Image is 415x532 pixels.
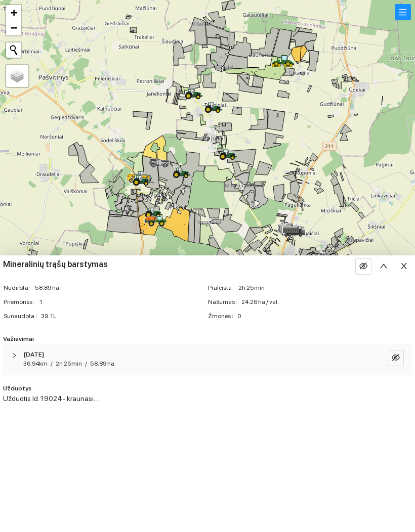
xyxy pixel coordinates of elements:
[388,350,404,366] button: eye-invisible
[395,4,411,20] button: menu
[380,262,388,272] span: up
[6,20,21,35] a: Zoom out
[355,258,371,275] button: eye-invisible
[39,297,207,307] span: 1
[35,283,207,293] span: 58.89 ha
[238,283,411,293] span: 2h 25min
[3,393,412,404] div: Užduotis Id: 19024 - kraunasi...
[4,297,39,307] span: Priemonės
[208,297,241,307] span: Našumas
[41,312,207,321] span: 39.1L
[11,21,17,34] span: −
[85,360,87,367] span: /
[56,360,82,367] span: 2h 25min
[3,335,34,342] strong: Važiavimai
[51,360,53,367] span: /
[4,283,35,293] span: Nudirbta
[6,5,21,20] a: Zoom in
[241,297,411,307] span: 24.26 ha / val.
[3,259,108,269] strong: Mineralinių trąšų barstymas
[359,262,367,272] span: eye-invisible
[400,262,408,272] span: close
[392,353,400,363] span: eye-invisible
[376,258,392,275] button: up
[23,351,44,358] strong: [DATE]
[396,258,412,275] button: close
[6,42,21,58] button: Initiate a new search
[23,360,48,367] span: 36.94km
[237,312,411,321] span: 0
[6,65,28,87] a: Layers
[11,6,17,19] span: +
[90,360,114,367] span: 58.89 ha
[3,344,412,375] div: [DATE]36.94km/2h 25min/58.89 haeye-invisible
[11,352,17,359] span: right
[3,385,31,392] strong: Užduotys
[208,312,237,321] span: Žmonės
[208,283,238,293] span: Praleista
[4,312,41,321] span: Sunaudota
